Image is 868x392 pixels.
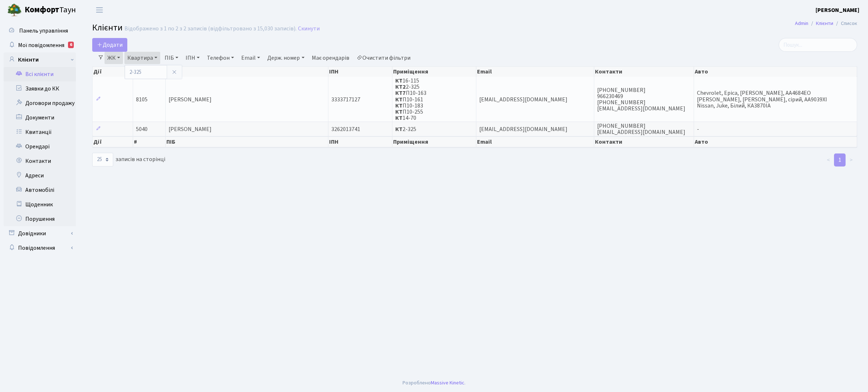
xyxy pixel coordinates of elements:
[395,77,403,85] b: КТ
[331,125,360,133] span: 3262013741
[92,21,123,34] span: Клієнти
[7,3,22,17] img: logo.png
[18,41,64,49] span: Мої повідомлення
[183,52,203,64] a: ІПН
[298,25,320,32] a: Скинути
[4,226,76,241] a: Довідники
[264,52,307,64] a: Держ. номер
[4,52,76,67] a: Клієнти
[25,4,76,16] span: Таун
[19,27,68,35] span: Панель управління
[4,38,76,52] a: Мої повідомлення6
[328,67,392,77] th: ІПН
[309,52,352,64] a: Має орендарів
[479,96,567,104] span: [EMAIL_ADDRESS][DOMAIN_NAME]
[4,154,76,168] a: Контакти
[395,125,403,133] b: КТ
[92,153,165,167] label: записів на сторінці
[354,52,413,64] a: Очистити фільтри
[795,20,808,27] a: Admin
[395,125,416,133] span: 2-325
[124,25,297,32] div: Відображено з 1 по 2 з 2 записів (відфільтровано з 15,030 записів).
[97,41,123,49] span: Додати
[4,125,76,139] a: Квитанції
[697,125,699,133] span: -
[594,67,694,77] th: Контакти
[597,86,685,113] span: [PHONE_NUMBER] 966230469 [PHONE_NUMBER] [EMAIL_ADDRESS][DOMAIN_NAME]
[431,379,464,387] a: Massive Kinetic
[133,136,166,147] th: #
[476,67,594,77] th: Email
[92,38,127,52] a: Додати
[403,379,465,387] div: Розроблено .
[124,52,160,64] a: Квартира
[204,52,237,64] a: Телефон
[697,89,827,110] span: Chevrolet, Epica, [PERSON_NAME], АА4684ЕО [PERSON_NAME], [PERSON_NAME], сірий, АА9039ХІ Nissan, J...
[162,52,181,64] a: ПІБ
[166,67,328,77] th: ПІБ
[395,114,403,122] b: КТ
[93,67,133,77] th: Дії
[779,38,857,52] input: Пошук...
[105,52,123,64] a: ЖК
[694,136,857,147] th: Авто
[4,67,76,81] a: Всі клієнти
[169,96,212,104] span: [PERSON_NAME]
[816,6,859,14] a: [PERSON_NAME]
[694,67,857,77] th: Авто
[25,4,59,16] b: Комфорт
[4,212,76,226] a: Порушення
[331,96,360,104] span: 3333717127
[816,6,859,14] b: [PERSON_NAME]
[395,83,406,91] b: КТ2
[4,96,76,110] a: Договори продажу
[816,20,833,27] a: Клієнти
[392,136,476,147] th: Приміщення
[4,168,76,183] a: Адреси
[4,139,76,154] a: Орендарі
[833,20,857,28] li: Список
[784,16,868,31] nav: breadcrumb
[93,136,133,147] th: Дії
[392,67,476,77] th: Приміщення
[169,125,212,133] span: [PERSON_NAME]
[395,108,403,116] b: КТ
[597,122,685,136] span: [PHONE_NUMBER] [EMAIL_ADDRESS][DOMAIN_NAME]
[395,77,426,122] span: 16-115 2-325 П10-163 П10-161 П10-183 П10-255 14-70
[594,136,694,147] th: Контакти
[4,183,76,197] a: Автомобілі
[238,52,263,64] a: Email
[68,42,74,48] div: 6
[4,24,76,38] a: Панель управління
[479,125,567,133] span: [EMAIL_ADDRESS][DOMAIN_NAME]
[90,4,109,16] button: Переключити навігацію
[395,102,403,110] b: КТ
[136,125,148,133] span: 5040
[328,136,392,147] th: ІПН
[4,110,76,125] a: Документи
[395,96,403,104] b: КТ
[4,81,76,96] a: Заявки до КК
[92,153,113,167] select: записів на сторінці
[166,136,328,147] th: ПІБ
[476,136,594,147] th: Email
[834,153,846,167] a: 1
[136,96,148,104] span: 8105
[4,197,76,212] a: Щоденник
[4,241,76,255] a: Повідомлення
[395,89,406,97] b: КТ7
